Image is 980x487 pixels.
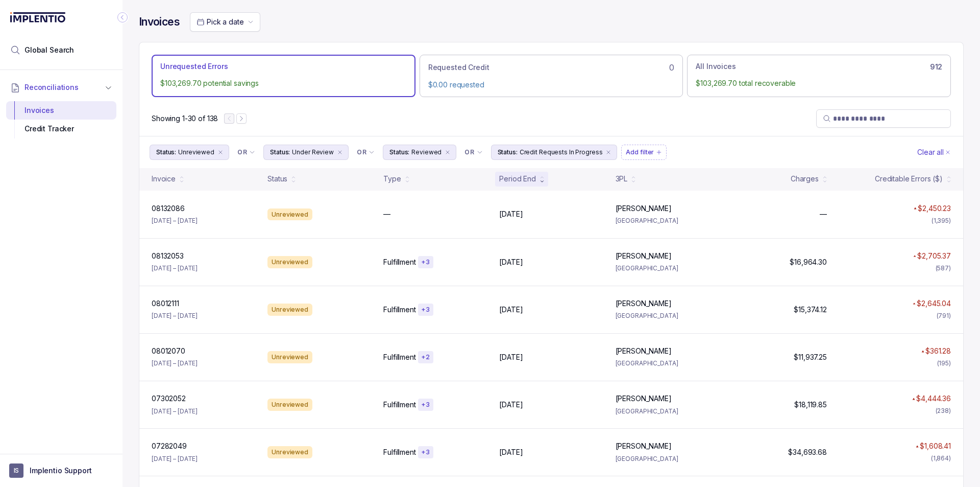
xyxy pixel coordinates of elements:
p: 08012111 [152,298,179,309]
li: Filter Chip Connector undefined [237,148,255,156]
p: Requested Credit [428,62,489,73]
p: $34,693.68 [788,447,827,457]
p: [DATE] – [DATE] [152,358,198,368]
div: (238) [936,406,951,416]
p: Reviewed [411,147,442,157]
div: 3PL [616,174,628,184]
p: [GEOGRAPHIC_DATA] [616,406,719,416]
div: Invoice [152,174,176,184]
button: Filter Chip Add filter [621,145,667,160]
p: [PERSON_NAME] [616,441,672,451]
span: User initials [9,463,23,478]
img: red pointer upwards [912,398,915,400]
p: $11,937.25 [794,352,827,362]
p: Status: [156,147,176,157]
p: + 3 [421,306,430,314]
div: remove content [336,148,344,156]
p: + 3 [421,258,430,266]
p: Credit Requests In Progress [520,147,603,157]
li: Filter Chip Credit Requests In Progress [491,145,618,160]
img: red pointer upwards [913,303,916,305]
p: Fulfillment [383,257,415,267]
img: red pointer upwards [914,207,917,210]
ul: Filter Group [150,145,915,160]
button: Filter Chip Connector undefined [460,145,486,159]
div: Remaining page entries [152,113,218,124]
div: Reconciliations [6,99,116,141]
p: Fulfillment [383,447,415,457]
p: [DATE] – [DATE] [152,263,198,273]
p: Fulfillment [383,352,415,362]
search: Date Range Picker [197,17,243,27]
span: Global Search [24,45,74,55]
div: Unreviewed [267,208,312,221]
p: $2,645.04 [917,298,951,309]
button: Date Range Picker [190,12,260,32]
div: Charges [791,174,819,184]
span: Reconciliations [24,82,79,92]
p: $18,119.85 [794,400,827,410]
p: — [820,209,827,219]
p: Unrequested Errors [160,61,228,72]
p: All Invoices [696,61,736,72]
div: (195) [937,358,951,368]
p: 08132086 [152,203,185,214]
p: Under Review [292,147,334,157]
p: [DATE] [499,257,523,267]
div: Status [267,174,287,184]
button: Reconciliations [6,76,116,99]
p: [DATE] [499,305,523,315]
p: [DATE] – [DATE] [152,216,198,226]
h4: Invoices [139,15,180,29]
div: (1,864) [931,453,951,463]
img: red pointer upwards [921,350,924,353]
div: 0 [428,61,675,74]
div: remove content [216,148,225,156]
p: $103,269.70 total recoverable [696,78,942,88]
h6: 912 [930,63,942,71]
p: Fulfillment [383,305,415,315]
button: Filter Chip Under Review [263,145,349,160]
p: + 3 [421,401,430,409]
p: [DATE] [499,209,523,219]
p: Status: [498,147,518,157]
p: [DATE] – [DATE] [152,454,198,464]
p: [PERSON_NAME] [616,346,672,356]
p: — [383,209,390,219]
p: Implentio Support [30,466,92,476]
p: OR [357,148,366,156]
p: 08012070 [152,346,185,356]
p: [GEOGRAPHIC_DATA] [616,263,719,273]
button: Clear Filters [915,145,953,160]
button: Filter Chip Connector undefined [353,145,379,159]
p: Fulfillment [383,400,415,410]
p: [PERSON_NAME] [616,203,672,214]
p: [DATE] [499,400,523,410]
p: Status: [270,147,290,157]
p: Add filter [626,147,654,157]
p: [GEOGRAPHIC_DATA] [616,216,719,226]
p: + 3 [421,448,430,456]
span: Pick a date [207,17,243,26]
p: [DATE] [499,352,523,362]
img: red pointer upwards [916,445,919,448]
img: red pointer upwards [913,255,916,258]
p: [DATE] [499,447,523,457]
p: $2,705.37 [917,251,951,261]
p: OR [237,148,247,156]
div: remove content [444,148,452,156]
p: + 2 [421,353,430,361]
div: Unreviewed [267,351,312,363]
li: Filter Chip Reviewed [383,145,456,160]
p: [DATE] – [DATE] [152,311,198,321]
p: $361.28 [925,346,951,356]
ul: Action Tab Group [152,55,951,97]
p: $0.00 requested [428,80,675,90]
div: Collapse Icon [116,11,129,24]
p: [PERSON_NAME] [616,251,672,261]
p: $2,450.23 [918,203,951,214]
p: 07282049 [152,441,187,451]
div: Invoices [14,101,108,120]
p: $16,964.30 [790,257,827,267]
